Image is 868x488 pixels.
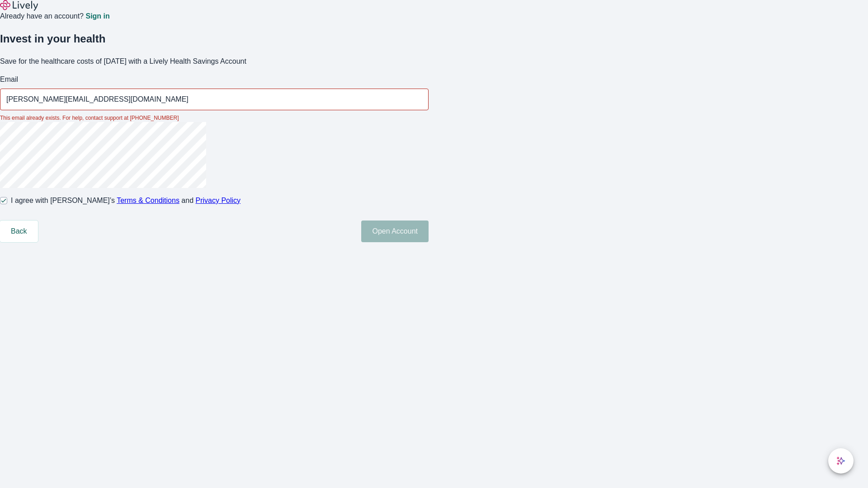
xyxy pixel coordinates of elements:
a: Privacy Policy [196,197,241,204]
button: chat [828,448,854,474]
a: Terms & Conditions [117,197,179,204]
a: Sign in [85,13,109,20]
span: I agree with [PERSON_NAME]’s and [11,195,241,206]
svg: Lively AI Assistant [836,456,845,465]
